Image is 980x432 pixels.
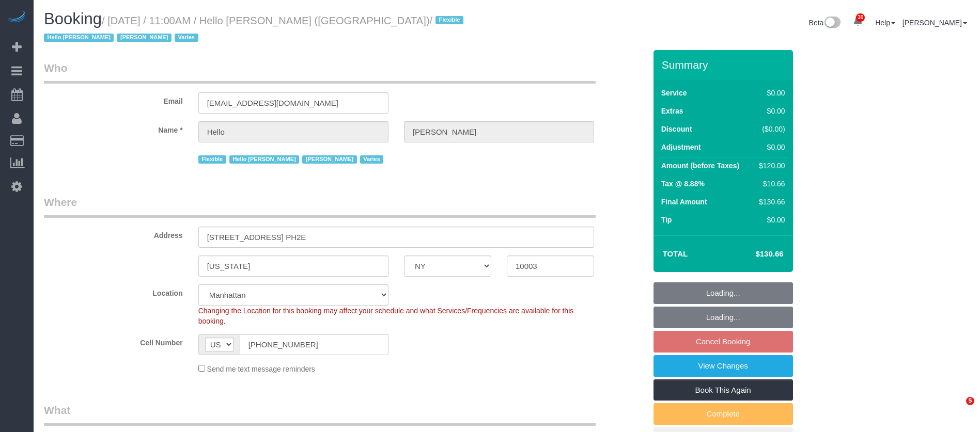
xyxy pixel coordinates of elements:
a: 30 [848,10,868,33]
legend: Who [44,60,596,84]
label: Cell Number [36,334,191,348]
input: City [198,255,388,277]
div: $0.00 [755,106,785,116]
img: Automaid Logo [6,10,27,25]
label: Name * [36,121,191,135]
h3: Summary [662,59,788,71]
label: Location [36,284,191,298]
img: New interface [823,17,841,30]
span: [PERSON_NAME] [117,34,171,42]
div: $10.66 [755,179,785,189]
span: 30 [856,13,865,22]
div: $0.00 [755,88,785,98]
strong: Total [663,249,688,258]
input: Zip Code [507,255,594,277]
label: Tax @ 8.88% [661,179,705,189]
span: Varies [175,34,198,42]
input: First Name [198,121,388,142]
label: Amount (before Taxes) [661,161,739,171]
label: Extras [661,106,683,116]
h4: $130.66 [724,250,783,259]
span: Flexible [435,16,463,24]
div: $0.00 [755,215,785,225]
label: Final Amount [661,197,707,207]
span: Hello [PERSON_NAME] [44,34,114,42]
label: Email [36,92,191,106]
div: $120.00 [755,161,785,171]
a: [PERSON_NAME] [903,19,967,27]
label: Address [36,227,191,241]
a: Help [875,19,895,27]
div: $130.66 [755,197,785,207]
input: Cell Number [240,334,388,355]
div: ($0.00) [755,124,785,134]
span: Flexible [198,155,226,164]
a: View Changes [654,355,793,377]
input: Last Name [404,121,594,142]
span: [PERSON_NAME] [302,155,356,164]
input: Email [198,92,388,114]
span: 5 [966,397,974,405]
span: Send me text message reminders [207,365,315,373]
a: Book This Again [654,379,793,401]
span: Booking [44,10,102,28]
small: / [DATE] / 11:00AM / Hello [PERSON_NAME] ([GEOGRAPHIC_DATA]) [44,15,466,44]
legend: Where [44,195,596,218]
label: Discount [661,124,692,134]
div: $0.00 [755,142,785,152]
a: Beta [809,19,841,27]
span: Hello [PERSON_NAME] [229,155,299,164]
label: Adjustment [661,142,701,152]
span: Changing the Location for this booking may affect your schedule and what Services/Frequencies are... [198,307,574,325]
label: Service [661,88,687,98]
legend: What [44,403,596,426]
span: Varies [360,155,384,164]
label: Tip [661,215,672,225]
iframe: Intercom live chat [945,397,970,422]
